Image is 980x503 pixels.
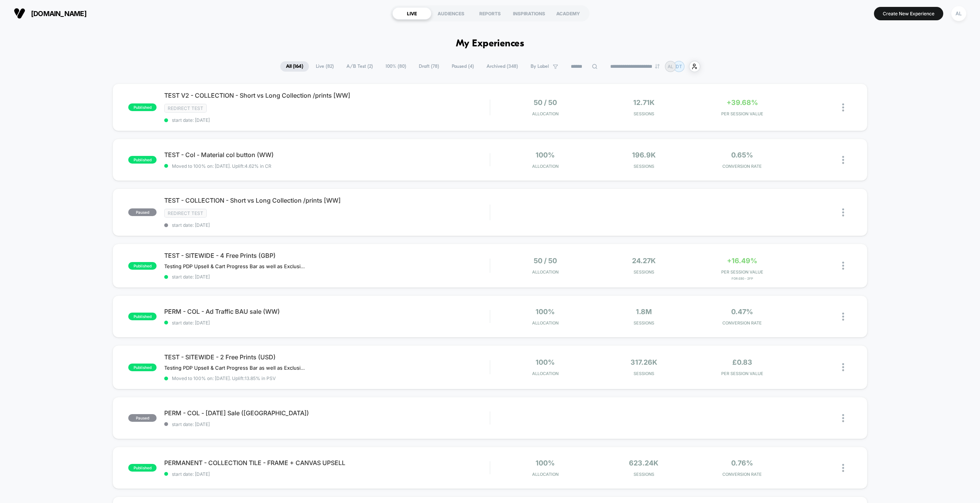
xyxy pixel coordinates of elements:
div: AUDIENCES [431,7,470,20]
span: TEST - Col - Material col button (WW) [164,151,490,159]
span: 100% ( 80 ) [380,61,412,72]
div: REPORTS [470,7,510,20]
span: start date: [DATE] [164,222,490,228]
span: Allocation [532,371,559,376]
span: published [128,156,157,164]
span: paused [128,208,157,216]
span: Allocation [532,164,559,169]
span: All ( 164 ) [280,61,309,72]
span: PER SESSION VALUE [695,269,789,275]
span: By Label [531,64,549,69]
img: end [655,64,660,69]
span: 50 / 50 [534,98,557,106]
span: Redirect Test [164,104,207,113]
span: Sessions [596,269,691,275]
span: 0.65% [731,151,753,159]
img: close [842,363,844,371]
span: for £80 - 2FP [695,277,789,280]
span: Testing PDP Upsell & Cart Progress Bar as well as Exclusive Free Prints in the Cart [164,263,306,269]
span: Sessions [596,320,691,326]
h1: My Experiences [456,38,524,49]
div: ACADEMY [549,7,588,20]
span: 12.71k [633,98,655,106]
span: Allocation [532,111,559,116]
span: published [128,364,157,371]
span: PERM - COL - [DATE] Sale ([GEOGRAPHIC_DATA]) [164,409,490,417]
span: Paused ( 4 ) [446,61,480,72]
img: close [842,103,844,111]
span: start date: [DATE] [164,471,490,477]
span: 0.47% [731,308,753,316]
span: 196.9k [632,151,656,159]
div: AL [951,6,966,21]
span: Sessions [596,472,691,477]
span: published [128,262,157,270]
img: close [842,414,844,422]
span: 317.26k [630,358,657,366]
button: [DOMAIN_NAME] [11,7,89,20]
span: published [128,313,157,320]
span: [DOMAIN_NAME] [31,10,87,18]
span: TEST - SITEWIDE - 2 Free Prints (USD) [164,353,490,361]
span: Moved to 100% on: [DATE] . Uplift: 4.62% in CR [172,163,271,169]
span: Sessions [596,111,691,116]
span: TEST - COLLECTION - Short vs Long Collection /prints [WW] [164,197,490,204]
span: 100% [536,358,555,366]
span: PERM - COL - Ad Traffic BAU sale (WW) [164,308,490,315]
span: 50 / 50 [534,257,557,265]
span: paused [128,414,157,422]
span: Live ( 82 ) [310,61,340,72]
span: PER SESSION VALUE [695,111,789,116]
span: 100% [536,308,555,316]
span: Testing PDP Upsell & Cart Progress Bar as well as Exclusive Free Prints in the Cart [164,365,306,371]
span: start date: [DATE] [164,117,490,123]
span: published [128,103,157,111]
button: AL [949,6,969,21]
span: Allocation [532,269,559,275]
span: Moved to 100% on: [DATE] . Uplift: 13.85% in PSV [172,375,276,381]
span: CONVERSION RATE [695,472,789,477]
span: published [128,464,157,472]
span: £0.83 [732,358,752,366]
img: close [842,156,844,164]
span: CONVERSION RATE [695,164,789,169]
img: close [842,464,844,472]
span: +16.49% [727,257,757,265]
p: DT [676,64,682,69]
img: close [842,208,844,216]
span: 24.27k [632,257,656,265]
div: INSPIRATIONS [510,7,549,20]
span: TEST - SITEWIDE - 4 Free Prints (GBP) [164,252,490,259]
span: Sessions [596,371,691,376]
span: Archived ( 348 ) [481,61,524,72]
span: start date: [DATE] [164,320,490,326]
span: Allocation [532,320,559,326]
span: A/B Test ( 2 ) [341,61,379,72]
button: Create New Experience [874,7,943,20]
span: Sessions [596,164,691,169]
img: Visually logo [14,8,25,19]
span: +39.68% [727,98,758,106]
p: AL [668,64,673,69]
img: close [842,262,844,270]
span: Allocation [532,472,559,477]
span: Redirect Test [164,209,207,218]
span: 100% [536,151,555,159]
span: 623.24k [629,459,658,467]
span: 1.8M [636,308,652,316]
span: Draft ( 78 ) [413,61,445,72]
div: LIVE [392,7,431,20]
span: start date: [DATE] [164,421,490,427]
span: PERMANENT - COLLECTION TILE - FRAME + CANVAS UPSELL [164,459,490,467]
span: PER SESSION VALUE [695,371,789,376]
span: TEST V2 - COLLECTION - Short vs Long Collection /prints [WW] [164,92,490,99]
span: start date: [DATE] [164,274,490,280]
span: 100% [536,459,555,467]
img: close [842,313,844,321]
span: CONVERSION RATE [695,320,789,326]
span: 0.76% [731,459,753,467]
